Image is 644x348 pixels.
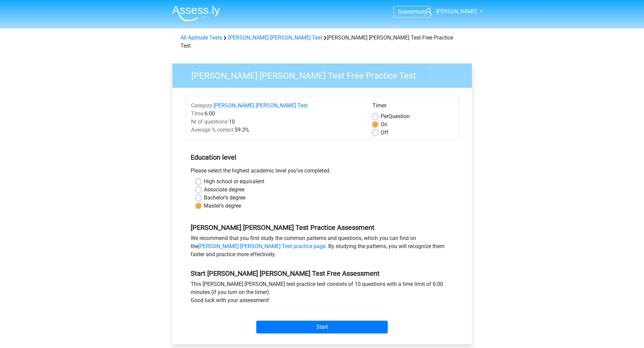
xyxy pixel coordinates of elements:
[214,102,308,109] a: [PERSON_NAME] [PERSON_NAME] Test
[186,118,367,126] div: 10
[381,129,388,137] label: Off
[191,118,229,125] span: Nr of questions:
[394,7,430,16] a: Gopremium
[191,110,205,117] span: Time:
[181,34,222,41] a: All Aptitude Tests
[381,121,387,129] label: On
[191,223,454,232] h5: [PERSON_NAME] [PERSON_NAME] Test Practice Assessment
[436,8,477,15] span: [PERSON_NAME]
[228,34,322,41] a: [PERSON_NAME] [PERSON_NAME] Test
[178,34,467,50] div: [PERSON_NAME] [PERSON_NAME] Test Free Practice Test
[381,112,410,121] label: Question
[373,102,453,112] div: Timer
[186,110,367,118] div: 6:00
[186,167,459,178] div: Please select the highest academic level you’ve completed.
[204,202,241,210] label: Master's degree
[191,151,454,164] h5: Education level
[186,126,367,134] div: 59.3%
[172,5,220,21] img: Assessly
[204,186,244,194] label: Associate degree
[256,321,388,333] input: Start
[422,7,477,16] a: [PERSON_NAME]
[186,280,459,307] div: This [PERSON_NAME] [PERSON_NAME] test practice test consists of 10 questions with a time limit of...
[191,102,214,109] span: Category:
[405,8,426,15] span: premium
[381,113,388,119] span: Per
[191,127,235,133] span: Average % correct:
[204,194,245,202] label: Bachelor's degree
[183,68,467,81] h3: [PERSON_NAME] [PERSON_NAME] Test Free Practice Test
[186,234,459,261] div: We recommend that you first study the common patterns and questions, which you can find on the . ...
[191,269,454,277] h5: Start [PERSON_NAME] [PERSON_NAME] Test Free Assessment
[204,178,264,186] label: High school or equivalent
[398,8,405,15] span: Go
[198,243,326,249] a: [PERSON_NAME] [PERSON_NAME] Test practice page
